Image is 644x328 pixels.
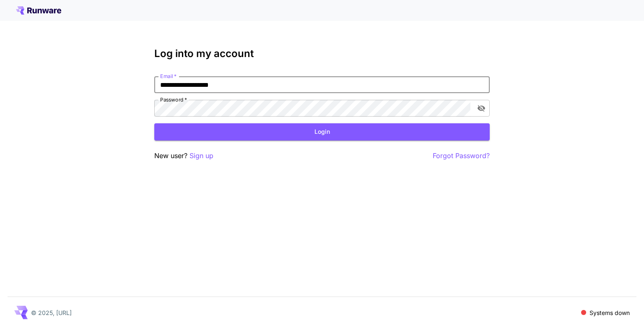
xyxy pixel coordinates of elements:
p: Systems down [589,308,630,317]
button: Sign up [190,151,213,161]
button: Forgot Password? [433,151,490,161]
p: © 2025, [URL] [31,308,72,317]
button: Login [154,123,490,141]
h3: Log into my account [154,48,490,60]
label: Password [160,96,187,103]
button: toggle password visibility [474,101,489,116]
p: New user? [154,151,213,161]
label: Email [160,73,177,80]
